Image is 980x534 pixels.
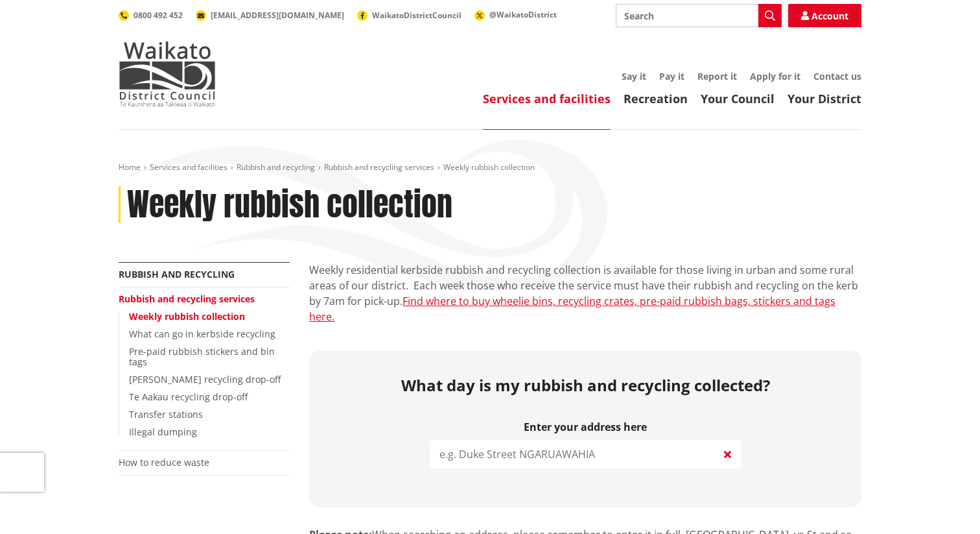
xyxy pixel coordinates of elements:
a: Recreation [624,91,688,106]
a: Say it [622,70,646,82]
label: Enter your address here [430,421,741,433]
input: e.g. Duke Street NGARUAWAHIA [430,440,741,468]
a: Report it [697,70,737,82]
a: Rubbish and recycling services [324,162,434,173]
span: [EMAIL_ADDRESS][DOMAIN_NAME] [211,10,344,21]
a: Contact us [813,70,861,82]
a: [EMAIL_ADDRESS][DOMAIN_NAME] [196,10,344,21]
input: Search input [616,4,782,27]
a: Transfer stations [129,408,203,420]
a: Te Aakau recycling drop-off [129,391,248,403]
a: WaikatoDistrictCouncil [357,10,461,21]
a: Weekly rubbish collection [129,310,245,322]
span: Weekly rubbish collection [443,162,535,173]
a: @WaikatoDistrict [474,9,557,20]
a: Pre-paid rubbish stickers and bin tags [129,345,275,369]
a: How to reduce waste [119,456,209,468]
a: Rubbish and recycling [237,162,315,173]
a: 0800 492 452 [119,10,183,21]
a: Rubbish and recycling [119,268,235,280]
span: @WaikatoDistrict [489,9,557,20]
a: Apply for it [750,70,800,82]
nav: breadcrumb [119,162,861,173]
a: What can go in kerbside recycling [129,328,275,340]
a: Services and facilities [483,91,611,106]
img: Waikato District Council - Te Kaunihera aa Takiwaa o Waikato [119,42,216,106]
p: Weekly residential kerbside rubbish and recycling collection is available for those living in urb... [309,262,861,324]
a: Home [119,162,141,173]
span: 0800 492 452 [134,10,183,21]
a: Your District [787,91,861,106]
h2: What day is my rubbish and recycling collected? [319,376,852,395]
a: [PERSON_NAME] recycling drop-off [129,373,281,385]
span: WaikatoDistrictCouncil [372,10,461,21]
h1: Weekly rubbish collection [127,186,452,224]
a: Your Council [701,91,775,106]
a: Pay it [659,70,684,82]
a: Find where to buy wheelie bins, recycling crates, pre-paid rubbish bags, stickers and tags here. [309,294,835,324]
a: Services and facilities [150,162,227,173]
a: Illegal dumping [129,426,197,438]
a: Rubbish and recycling services [119,293,255,305]
a: Account [788,4,861,27]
